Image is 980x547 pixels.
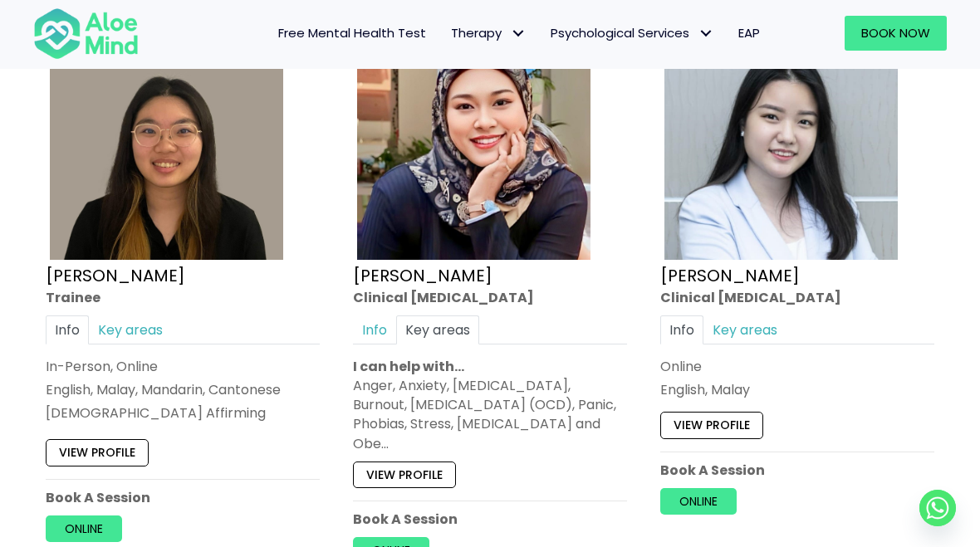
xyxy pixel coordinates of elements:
[506,22,530,46] span: Therapy: submenu
[738,24,760,42] span: EAP
[703,315,786,344] a: Key areas
[50,27,283,260] img: Profile – Xin Yi
[89,315,172,344] a: Key areas
[46,515,122,542] a: Online
[46,440,149,466] a: View profile
[660,412,763,438] a: View profile
[46,403,320,422] div: [DEMOGRAPHIC_DATA] Affirming
[439,16,538,51] a: TherapyTherapy: submenu
[46,288,320,307] div: Trainee
[660,357,934,376] div: Online
[46,315,89,344] a: Info
[861,24,930,42] span: Book Now
[357,27,590,260] img: Yasmin Clinical Psychologist
[726,16,772,51] a: EAP
[266,16,439,51] a: Free Mental Health Test
[660,488,737,515] a: Online
[845,16,947,51] a: Book Now
[46,357,320,376] div: In-Person, Online
[660,315,703,344] a: Info
[451,24,526,42] span: Therapy
[353,315,396,344] a: Info
[353,357,627,376] p: I can help with…
[660,461,934,480] p: Book A Session
[155,16,772,51] nav: Menu
[664,27,898,260] img: Yen Li Clinical Psychologist
[46,264,185,287] a: [PERSON_NAME]
[551,24,713,42] span: Psychological Services
[396,315,479,344] a: Key areas
[353,288,627,307] div: Clinical [MEDICAL_DATA]
[538,16,726,51] a: Psychological ServicesPsychological Services: submenu
[353,510,627,529] p: Book A Session
[353,264,492,287] a: [PERSON_NAME]
[660,264,800,287] a: [PERSON_NAME]
[919,490,956,526] a: Whatsapp
[353,462,456,488] a: View profile
[46,488,320,507] p: Book A Session
[693,22,718,46] span: Psychological Services: submenu
[33,7,139,60] img: Aloe mind Logo
[660,380,934,399] p: English, Malay
[46,380,320,399] p: English, Malay, Mandarin, Cantonese
[660,288,934,307] div: Clinical [MEDICAL_DATA]
[353,376,627,453] div: Anger, Anxiety, [MEDICAL_DATA], Burnout, [MEDICAL_DATA] (OCD), Panic, Phobias, Stress, [MEDICAL_D...
[278,24,426,42] span: Free Mental Health Test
